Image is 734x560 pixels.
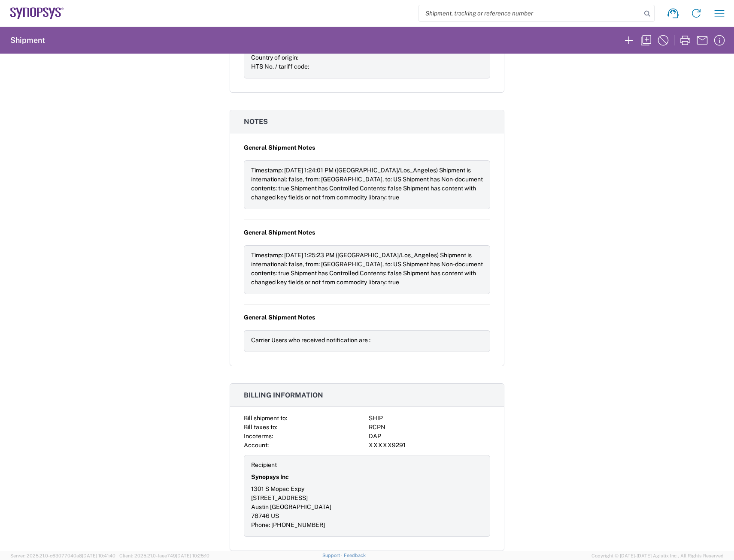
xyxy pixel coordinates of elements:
[244,143,315,152] span: General Shipment Notes
[10,35,45,45] h2: Shipment
[251,503,365,512] div: Austin [GEOGRAPHIC_DATA]
[244,117,268,126] span: Notes
[10,553,115,558] span: Server: 2025.21.0-c63077040a8
[369,441,490,450] div: XXXXX9291
[244,442,269,449] span: Account:
[251,461,277,468] span: Recipient
[591,552,724,560] span: Copyright © [DATE]-[DATE] Agistix Inc., All Rights Reserved
[251,512,365,521] div: 78746 US
[244,424,277,431] span: Bill taxes to:
[244,313,315,322] span: General Shipment Notes
[344,553,366,558] a: Feedback
[244,228,315,237] span: General Shipment Notes
[119,553,209,558] span: Client: 2025.21.0-faee749
[176,553,209,558] span: [DATE] 10:25:10
[419,5,641,21] input: Shipment, tracking or reference number
[369,423,490,432] div: RCPN
[251,63,309,70] span: HTS No. / tariff code:
[244,415,287,422] span: Bill shipment to:
[251,336,483,345] div: Carrier Users who received notification are :
[251,54,298,61] span: Country of origin:
[369,414,490,423] div: SHIP
[322,553,344,558] a: Support
[82,553,115,558] span: [DATE] 10:41:40
[244,433,273,440] span: Incoterms:
[251,473,289,482] span: Synopsys Inc
[369,432,490,441] div: DAP
[251,485,365,494] div: 1301 S Mopac Expy
[251,521,365,530] div: Phone: [PHONE_NUMBER]
[251,494,365,503] div: [STREET_ADDRESS]
[244,391,323,399] span: Billing information
[251,166,483,202] div: Timestamp: [DATE] 1:24:01 PM ([GEOGRAPHIC_DATA]/Los_Angeles) Shipment is international: false, fr...
[251,251,483,287] div: Timestamp: [DATE] 1:25:23 PM ([GEOGRAPHIC_DATA]/Los_Angeles) Shipment is international: false, fr...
